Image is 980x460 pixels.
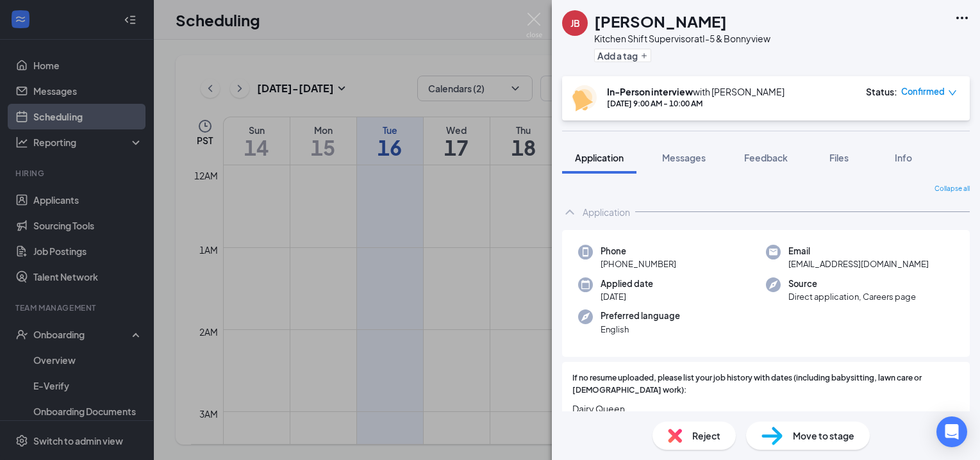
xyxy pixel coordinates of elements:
[583,206,630,218] div: Application
[572,402,959,444] span: Dairy Queen Chicken Shack Marine Corp/Military Police
[954,10,970,26] svg: Ellipses
[901,85,945,98] span: Confirmed
[572,372,959,397] span: If no resume uploaded, please list your job history with dates (including babysitting, lawn care ...
[936,416,967,447] div: Open Intercom Messenger
[948,88,957,97] span: down
[895,152,912,163] span: Info
[788,277,916,290] span: Source
[607,85,785,98] div: with [PERSON_NAME]
[662,152,706,163] span: Messages
[640,52,648,60] svg: Plus
[829,152,849,163] span: Files
[788,290,916,303] span: Direct application, Careers page
[744,152,788,163] span: Feedback
[594,49,651,62] button: PlusAdd a tag
[788,258,929,270] span: [EMAIL_ADDRESS][DOMAIN_NAME]
[594,10,727,32] h1: [PERSON_NAME]
[788,245,929,258] span: Email
[934,184,970,194] span: Collapse all
[793,429,854,443] span: Move to stage
[601,245,676,258] span: Phone
[570,17,580,29] div: JB
[607,86,693,97] b: In-Person interview
[866,85,897,98] div: Status :
[594,32,770,45] div: Kitchen Shift Supervisor at I-5 & Bonnyview
[575,152,624,163] span: Application
[601,290,653,303] span: [DATE]
[601,258,676,270] span: [PHONE_NUMBER]
[601,323,680,336] span: English
[601,309,680,322] span: Preferred language
[692,429,720,443] span: Reject
[601,277,653,290] span: Applied date
[562,204,577,220] svg: ChevronUp
[607,98,785,109] div: [DATE] 9:00 AM - 10:00 AM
